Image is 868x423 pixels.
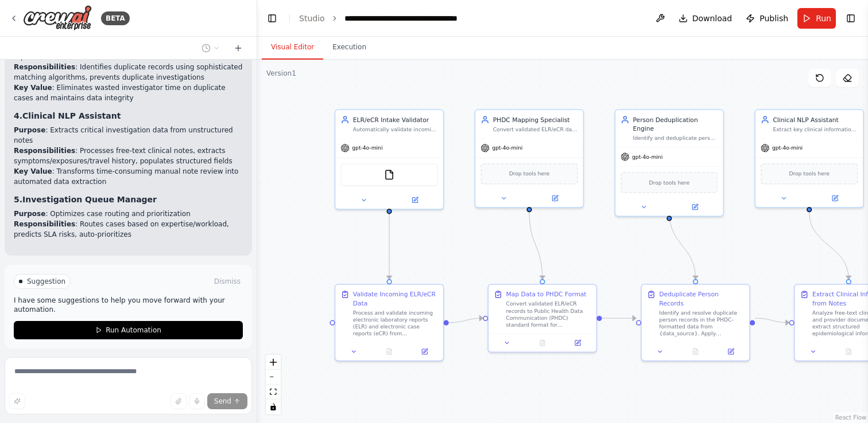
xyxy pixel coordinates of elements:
[385,214,393,279] g: Edge from 6d67d6f3-9efd-41ac-b289-c99ade98ad2a to c2c1cafb-b058-43a8-ab13-6736d0987d3f
[632,153,662,160] span: gpt-4o-mini
[633,135,718,142] div: Identify and deduplicate person records from {data_source} by matching demographic data, preventi...
[665,212,700,279] g: Edge from b1996926-73f6-4e04-8f98-fef315432aee to be8d6f68-4156-48a3-b48d-1dc5c6b13058
[335,284,444,361] div: Validate Incoming ELR/eCR DataProcess and validate incoming electronic laboratory reports (ELR) a...
[14,125,243,146] li: : Extracts critical investigation data from unstructured notes
[649,178,690,187] span: Drop tools here
[22,195,157,204] strong: Investigation Queue Manager
[229,41,247,55] button: Start a new chat
[659,310,744,338] div: Identify and resolve duplicate person records in the PHDC-formatted data from {data_source}. Appl...
[14,220,75,228] strong: Responsibilities
[352,144,382,151] span: gpt-4o-mini
[506,290,587,299] div: Map Data to PHDC Format
[633,115,718,132] div: Person Deduplication Engine
[299,14,325,23] a: Studio
[843,10,859,26] button: Show right sidebar
[207,393,247,409] button: Send
[353,290,438,307] div: Validate Incoming ELR/eCR Data
[353,115,438,124] div: ELR/eCR Intake Validator
[14,219,243,240] li: : Routes cases based on expertise/workload, predicts SLA risks, auto-prioritizes
[14,126,45,134] strong: Purpose
[266,370,281,385] button: zoom out
[492,144,522,151] span: gpt-4o-mini
[14,166,243,187] li: : Transforms time-consuming manual note review into automated data extraction
[189,393,205,409] button: Click to speak your automation idea
[14,83,243,103] li: : Eliminates wasted investigator time on duplicate cases and maintains data integrity
[266,355,281,370] button: zoom in
[197,41,224,55] button: Switch to previous chat
[641,284,750,361] div: Deduplicate Person RecordsIdentify and resolve duplicate person records in the PHDC-formatted dat...
[299,13,474,24] nav: breadcrumb
[773,115,858,124] div: Clinical NLP Assistant
[14,147,75,155] strong: Responsibilities
[835,414,866,421] a: React Flow attribution
[409,346,439,357] button: Open in side panel
[14,146,243,166] li: : Processes free-text clinical notes, extracts symptoms/exposures/travel history, populates struc...
[14,210,45,218] strong: Purpose
[262,36,323,60] button: Visual Editor
[674,8,737,29] button: Download
[14,110,243,122] h3: 4.
[830,346,867,357] button: No output available
[615,109,724,217] div: Person Deduplication EngineIdentify and deduplicate person records from {data_source} by matching...
[509,170,550,178] span: Drop tools here
[266,385,281,399] button: fit view
[335,109,444,210] div: ELR/eCR Intake ValidatorAutomatically validate incoming HL7/CDA electronic laboratory reports (EL...
[323,36,375,60] button: Execution
[266,355,281,414] div: React Flow controls
[670,202,719,212] button: Open in side panel
[659,290,744,307] div: Deduplicate Person Records
[22,111,121,120] strong: Clinical NLP Assistant
[9,393,25,409] button: Improve this prompt
[266,69,296,78] div: Version 1
[692,13,733,24] span: Download
[716,346,746,357] button: Open in side panel
[390,195,440,205] button: Open in side panel
[475,109,584,208] div: PHDC Mapping SpecialistConvert validated ELR/eCR data to Public Health Data Communication (PHDC) ...
[759,13,788,24] span: Publish
[212,276,243,287] button: Dismiss
[816,13,831,24] span: Run
[563,338,592,348] button: Open in side panel
[755,314,789,327] g: Edge from be8d6f68-4156-48a3-b48d-1dc5c6b13058 to 899d03a0-49de-437d-af48-01077b119999
[772,144,803,151] span: gpt-4o-mini
[371,346,408,357] button: No output available
[23,5,92,31] img: Logo
[506,300,591,328] div: Convert validated ELR/eCR records to Public Health Data Communication (PHDC) standard format for ...
[14,84,52,92] strong: Key Value
[789,170,830,178] span: Drop tools here
[14,194,243,205] h3: 5.
[14,296,243,314] p: I have some suggestions to help you move forward with your automation.
[14,167,52,175] strong: Key Value
[741,8,793,29] button: Publish
[27,277,65,286] span: Suggestion
[449,314,483,327] g: Edge from c2c1cafb-b058-43a8-ab13-6736d0987d3f to 6a3d4395-79a9-4111-98a0-b5082383ff37
[14,209,243,219] li: : Optimizes case routing and prioritization
[266,399,281,414] button: toggle interactivity
[524,338,561,348] button: No output available
[773,126,858,132] div: Extract key clinical information including exposures, symptoms, and risk factors from free-text c...
[754,109,864,208] div: Clinical NLP AssistantExtract key clinical information including exposures, symptoms, and risk fa...
[488,284,598,352] div: Map Data to PHDC FormatConvert validated ELR/eCR records to Public Health Data Communication (PHD...
[525,212,547,279] g: Edge from b80bbb26-6a46-4851-a745-cd20acf7c7f7 to 6a3d4395-79a9-4111-98a0-b5082383ff37
[106,326,161,335] span: Run Automation
[353,310,438,338] div: Process and validate incoming electronic laboratory reports (ELR) and electronic case reports (eC...
[14,63,75,71] strong: Responsibilities
[170,393,187,409] button: Upload files
[14,62,243,83] li: : Identifies duplicate records using sophisticated matching algorithms, prevents duplicate invest...
[810,193,859,203] button: Open in side panel
[353,126,438,132] div: Automatically validate incoming HL7/CDA electronic laboratory reports (ELR) and electronic case r...
[805,212,853,279] g: Edge from 1e57adbe-345c-4849-9425-9c471eac827d to 899d03a0-49de-437d-af48-01077b119999
[264,10,280,26] button: Hide left sidebar
[530,193,579,203] button: Open in side panel
[14,321,243,339] button: Run Automation
[602,314,635,323] g: Edge from 6a3d4395-79a9-4111-98a0-b5082383ff37 to be8d6f68-4156-48a3-b48d-1dc5c6b13058
[384,170,394,180] img: FileReadTool
[797,8,836,29] button: Run
[493,115,578,124] div: PHDC Mapping Specialist
[101,11,130,25] div: BETA
[493,126,578,132] div: Convert validated ELR/eCR data to Public Health Data Communication (PHDC) format, ensuring accura...
[677,346,714,357] button: No output available
[214,397,231,406] span: Send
